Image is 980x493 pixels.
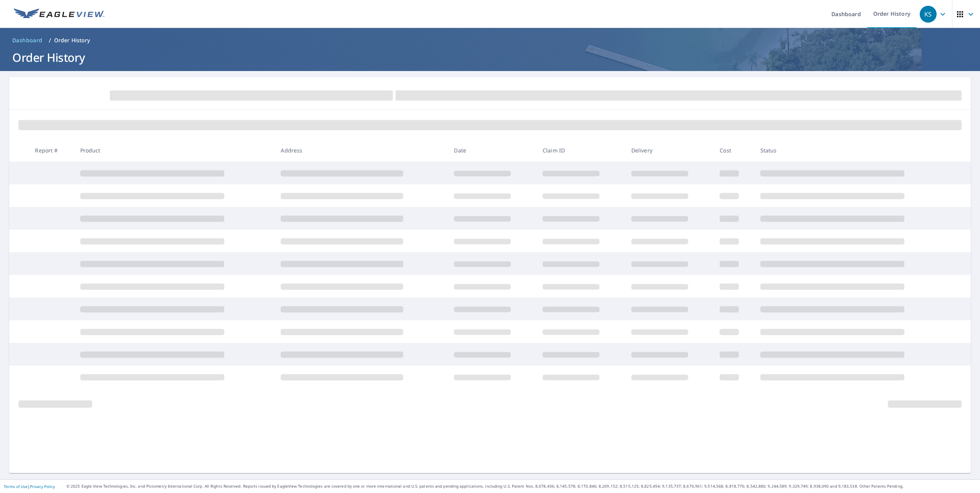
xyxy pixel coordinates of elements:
th: Claim ID [536,139,625,162]
th: Product [74,139,275,162]
p: | [4,484,55,489]
nav: breadcrumb [9,34,971,46]
div: KS [920,6,937,23]
th: Report # [29,139,74,162]
th: Status [754,139,955,162]
th: Delivery [625,139,714,162]
h1: Order History [9,50,971,65]
p: © 2025 Eagle View Technologies, Inc. and Pictometry International Corp. All Rights Reserved. Repo... [66,483,976,489]
a: Privacy Policy [30,484,55,489]
a: Dashboard [9,34,46,46]
a: Terms of Use [4,484,28,489]
li: / [49,36,51,45]
span: Dashboard [12,36,43,44]
img: EV Logo [14,8,104,20]
th: Address [275,139,448,162]
p: Order History [54,36,90,44]
th: Cost [713,139,754,162]
th: Date [448,139,536,162]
